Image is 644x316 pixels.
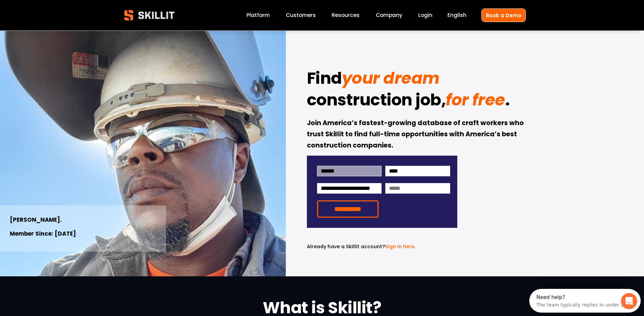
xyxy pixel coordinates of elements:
a: Book a Demo [481,8,526,22]
strong: construction job, [307,87,446,115]
div: Open Intercom Messenger [3,3,117,21]
span: Resources [332,11,360,19]
strong: Member Since: [DATE] [10,229,76,239]
div: language picker [447,11,466,20]
em: for free [446,88,505,111]
strong: . [505,87,510,115]
a: Customers [286,11,316,20]
span: Already have a Skillit account? [307,243,385,250]
span: English [447,11,466,19]
iframe: Intercom live chat discovery launcher [529,289,641,313]
div: Need help? [7,6,97,11]
a: Login [418,11,433,20]
strong: Join America’s fastest-growing database of craft workers who trust Skillit to find full-time oppo... [307,118,525,151]
div: The team typically replies in under 1h [7,11,97,18]
a: Company [376,11,402,20]
em: your dream [342,67,440,90]
iframe: Intercom live chat [621,293,637,309]
a: Sign in here [385,243,414,250]
p: . [307,243,457,251]
img: Skillit [118,5,180,25]
strong: [PERSON_NAME]. [10,215,62,225]
a: folder dropdown [332,11,360,20]
a: Platform [246,11,270,20]
strong: Find [307,66,342,94]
